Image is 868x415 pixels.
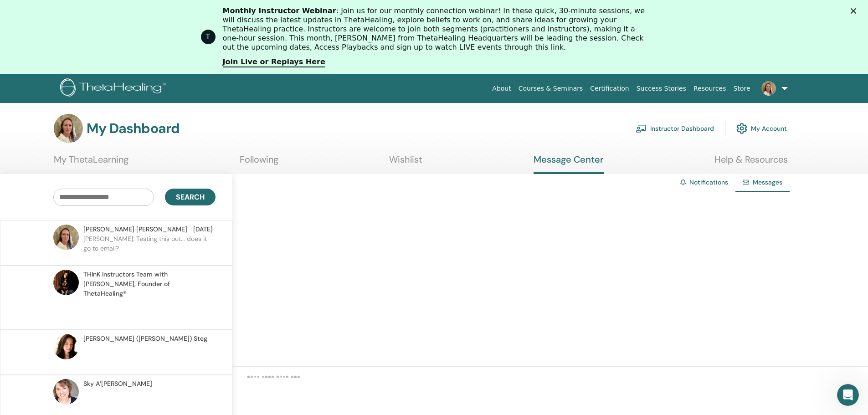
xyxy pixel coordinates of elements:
span: Messages [753,178,782,186]
a: Following [240,154,278,172]
a: Resources [690,80,730,97]
button: Search [165,189,216,205]
div: Close [851,8,860,14]
a: Notifications [689,178,728,186]
span: [DATE] [193,225,213,234]
img: logo.png [60,78,169,99]
a: Store [730,80,754,97]
iframe: Intercom live chat [837,384,859,406]
img: default.jpg [761,81,776,96]
img: default.jpg [53,225,79,250]
span: [PERSON_NAME] [PERSON_NAME] [83,225,187,234]
a: Wishlist [389,154,422,172]
a: Instructor Dashboard [636,118,714,138]
img: chalkboard-teacher.svg [636,124,647,133]
a: Join Live or Replays Here [223,57,325,67]
a: Success Stories [633,80,690,97]
img: cog.svg [736,121,747,136]
img: default.jpg [53,270,79,295]
p: [PERSON_NAME]: Testing this out... does it go to email? [83,234,216,261]
span: Search [176,192,205,202]
span: [PERSON_NAME] ([PERSON_NAME]) Steg [83,334,207,343]
a: My Account [736,118,787,138]
img: default.jpg [54,114,83,143]
a: About [488,80,514,97]
h3: My Dashboard [87,120,180,137]
a: Courses & Seminars [515,80,587,97]
b: Monthly Instructor Webinar [223,6,336,15]
div: : Join us for our monthly connection webinar! In these quick, 30-minute sessions, we will discuss... [223,6,653,52]
a: My ThetaLearning [54,154,128,172]
a: Certification [586,80,632,97]
a: Help & Resources [714,154,788,172]
span: Sky A’[PERSON_NAME] [83,379,152,389]
span: THInK Instructors Team with [PERSON_NAME], Founder of ThetaHealing® [83,270,213,298]
img: default.jpg [53,334,79,359]
a: Message Center [534,154,604,174]
img: default.jpg [53,379,79,405]
div: Profile image for ThetaHealing [201,30,216,44]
